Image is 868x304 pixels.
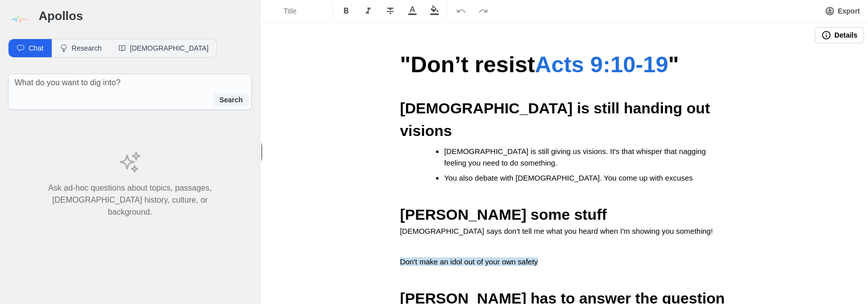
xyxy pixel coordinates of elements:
button: [DEMOGRAPHIC_DATA] [110,39,217,57]
h3: Apollos [39,8,252,24]
iframe: Drift Widget Chat Controller [818,254,856,292]
button: Format Bold [335,2,357,20]
span: [PERSON_NAME] some stuff [400,206,607,223]
a: Acts 9:10-19 [535,52,668,77]
button: Format Italics [357,2,379,20]
span: Don't make an idol out of your own safety [400,257,538,266]
img: logo [8,8,31,31]
span: Title [283,6,318,16]
button: Search [213,93,249,107]
button: Export [819,2,866,20]
button: Format Strikethrough [379,2,401,20]
p: Ask ad-hoc questions about topics, passages, [DEMOGRAPHIC_DATA] history, culture, or background. [32,182,228,218]
span: [DEMOGRAPHIC_DATA] is still handing out visions [400,100,714,139]
span: " [668,52,679,77]
button: Research [52,39,110,57]
button: Chat [9,39,52,57]
span: "Don’t resist [400,52,535,77]
button: Formatting Options [265,2,331,20]
span: [DEMOGRAPHIC_DATA] is still giving us visions. It's that whisper that nagging feeling you need to... [444,147,708,167]
span: [DEMOGRAPHIC_DATA] says don't tell me what you heard when I'm showing you something! [400,227,713,235]
span: You also debate with [DEMOGRAPHIC_DATA]. You come up with excuses [444,174,693,182]
button: Details [815,27,864,43]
